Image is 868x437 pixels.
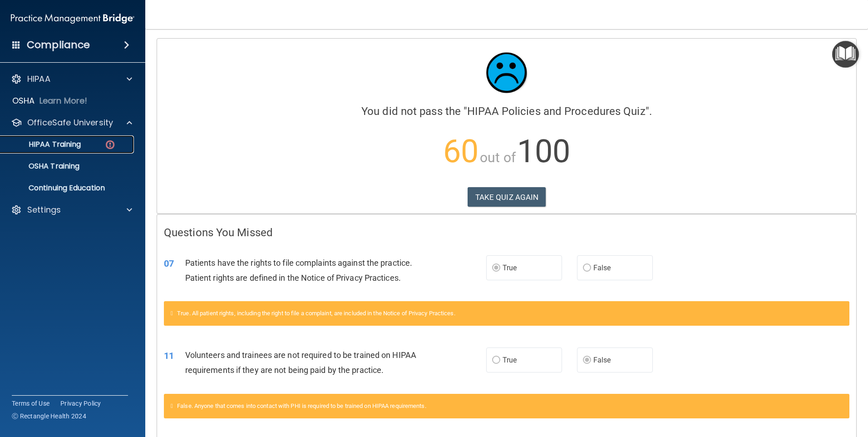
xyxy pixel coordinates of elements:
span: False [593,263,611,272]
span: HIPAA Policies and Procedures Quiz [467,105,645,118]
span: False. Anyone that comes into contact with PHI is required to be trained on HIPAA requirements. [177,402,426,409]
img: sad_face.ecc698e2.jpg [479,45,534,100]
p: OfficeSafe University [27,117,113,128]
img: PMB logo [11,10,134,28]
span: True [503,356,517,364]
span: Volunteers and trainees are not required to be trained on HIPAA requirements if they are not bein... [185,350,416,375]
a: Terms of Use [12,399,49,408]
button: TAKE QUIZ AGAIN [468,187,546,207]
a: Settings [11,204,132,215]
p: Learn More! [39,95,88,106]
p: HIPAA [27,74,50,84]
h4: Questions You Missed [164,227,849,238]
h4: Compliance [27,39,90,51]
span: out of [480,149,516,165]
span: Ⓒ Rectangle Health 2024 [12,412,86,421]
span: 100 [517,133,570,170]
p: HIPAA Training [6,140,81,149]
p: Settings [27,204,61,215]
img: danger-circle.6113f641.png [104,139,116,150]
span: False [593,356,611,364]
p: Continuing Education [6,184,130,193]
a: Privacy Policy [60,399,101,408]
span: True. All patient rights, including the right to file a complaint, are included in the Notice of ... [177,310,455,317]
span: 11 [164,350,174,361]
p: OSHA [12,95,35,106]
button: Open Resource Center [832,41,859,68]
h4: You did not pass the " ". [164,105,849,117]
input: True [492,265,500,272]
iframe: Drift Widget Chat Controller [823,374,857,409]
p: OSHA Training [6,162,79,171]
a: OfficeSafe University [11,117,132,128]
span: Patients have the rights to file complaints against the practice. Patient rights are defined in t... [185,258,413,283]
input: False [583,265,591,272]
input: True [492,357,500,364]
a: HIPAA [11,74,132,84]
span: 60 [443,133,478,170]
input: False [583,357,591,364]
span: 07 [164,258,174,269]
span: True [503,263,517,272]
